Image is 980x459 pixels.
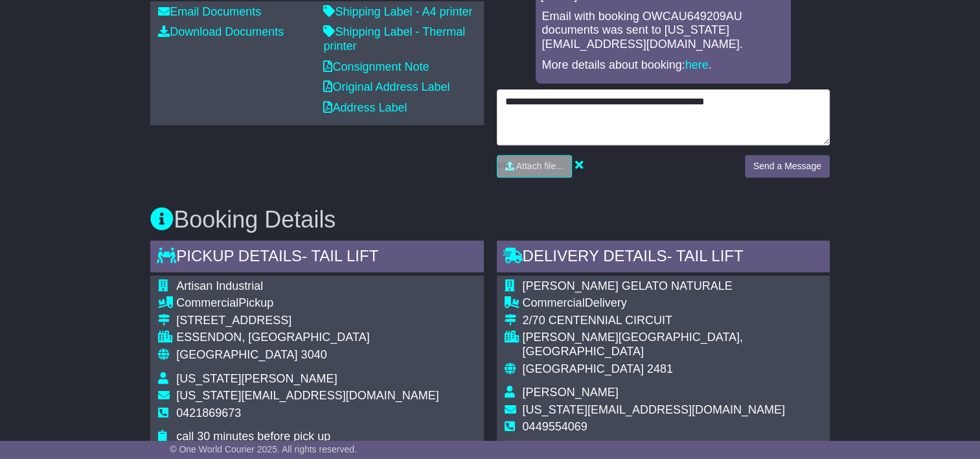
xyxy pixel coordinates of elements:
[523,403,785,416] span: [US_STATE][EMAIL_ADDRESS][DOMAIN_NAME]
[685,58,709,71] a: here
[301,348,327,361] span: 3040
[176,331,439,345] div: ESSENDON, [GEOGRAPHIC_DATA]
[150,207,830,233] h3: Booking Details
[176,279,263,292] span: Artisan Industrial
[745,155,830,178] button: Send a Message
[523,296,585,309] span: Commercial
[158,25,284,38] a: Download Documents
[176,430,330,443] span: call 30 minutes before pick up
[170,444,357,454] span: © One World Courier 2025. All rights reserved.
[497,241,830,276] div: Delivery Details
[176,296,439,311] div: Pickup
[523,296,822,311] div: Delivery
[542,10,784,52] p: Email with booking OWCAU649209AU documents was sent to [US_STATE][EMAIL_ADDRESS][DOMAIN_NAME].
[302,247,378,265] span: - Tail Lift
[523,279,733,292] span: [PERSON_NAME] GELATO NATURALE
[523,314,822,328] div: 2/70 CENTENNIAL CIRCUIT
[523,386,619,399] span: [PERSON_NAME]
[176,296,238,309] span: Commercial
[176,314,439,328] div: [STREET_ADDRESS]
[176,372,337,385] span: [US_STATE][PERSON_NAME]
[176,348,297,361] span: [GEOGRAPHIC_DATA]
[523,420,587,433] span: 0449554069
[647,362,673,375] span: 2481
[176,389,439,402] span: [US_STATE][EMAIL_ADDRESS][DOMAIN_NAME]
[667,247,743,265] span: - Tail Lift
[523,331,822,359] div: [PERSON_NAME][GEOGRAPHIC_DATA], [GEOGRAPHIC_DATA]
[523,362,644,375] span: [GEOGRAPHIC_DATA]
[323,101,407,114] a: Address Label
[323,25,465,53] a: Shipping Label - Thermal printer
[542,58,784,73] p: More details about booking: .
[150,241,483,276] div: Pickup Details
[158,5,261,18] a: Email Documents
[323,60,429,73] a: Consignment Note
[176,406,241,419] span: 0421869673
[323,80,450,93] a: Original Address Label
[323,5,472,18] a: Shipping Label - A4 printer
